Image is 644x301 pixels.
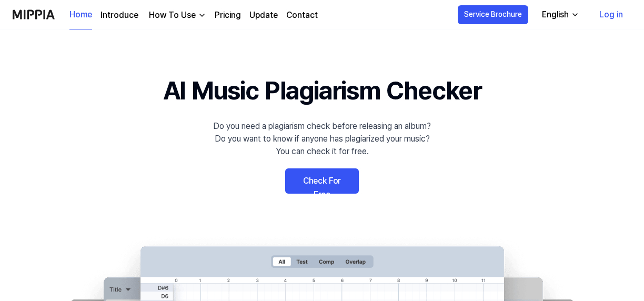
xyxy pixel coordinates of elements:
[286,9,318,22] a: Contact
[540,8,571,21] div: English
[213,120,431,158] div: Do you need a plagiarism check before releasing an album? Do you want to know if anyone has plagi...
[249,9,278,22] a: Update
[198,11,206,19] img: down
[458,5,528,24] button: Service Brochure
[534,4,586,25] button: English
[215,9,241,22] a: Pricing
[69,1,92,29] a: Home
[163,72,481,109] h1: AI Music Plagiarism Checker
[100,9,138,22] a: Introduce
[285,168,359,194] a: Check For Free
[147,9,198,22] div: How To Use
[147,9,206,22] button: How To Use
